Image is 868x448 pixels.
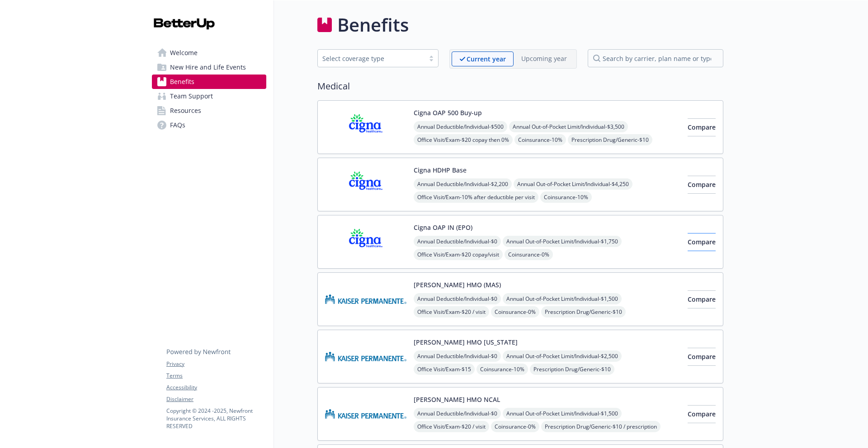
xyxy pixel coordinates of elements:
button: Cigna OAP IN (EPO) [414,223,472,232]
span: Office Visit/Exam - $20 / visit [414,306,489,317]
span: Annual Deductible/Individual - $0 [414,236,501,247]
a: Accessibility [166,383,266,392]
span: Coinsurance - 10% [476,364,528,375]
button: [PERSON_NAME] HMO [US_STATE] [414,337,518,347]
a: Privacy [166,360,266,368]
img: CIGNA carrier logo [325,223,406,261]
span: Office Visit/Exam - $20 / visit [414,421,489,432]
span: Annual Deductible/Individual - $500 [414,121,507,132]
button: [PERSON_NAME] HMO (MAS) [414,280,501,289]
span: Annual Deductible/Individual - $0 [414,408,501,419]
img: Kaiser Permanente of Hawaii carrier logo [325,337,406,376]
span: Compare [688,238,716,246]
button: Compare [688,176,716,194]
span: Office Visit/Exam - $15 [414,364,475,375]
span: Annual Deductible/Individual - $0 [414,350,501,362]
a: New Hire and Life Events [152,60,266,75]
span: Office Visit/Exam - $20 copay then 0% [414,134,513,145]
span: Team Support [170,89,213,103]
h1: Benefits [337,11,409,38]
a: Disclaimer [166,395,266,403]
span: Compare [688,180,716,189]
button: Compare [688,405,716,423]
span: Prescription Drug/Generic - $10 [541,306,626,317]
span: Prescription Drug/Generic - $10 [530,364,614,375]
button: Cigna HDHP Base [414,165,467,175]
span: Annual Out-of-Pocket Limit/Individual - $1,500 [503,408,622,419]
img: Kaiser Permanente Insurance Company carrier logo [325,280,406,318]
a: Resources [152,103,266,118]
span: New Hire and Life Events [170,60,246,75]
span: Annual Out-of-Pocket Limit/Individual - $3,500 [509,121,628,132]
span: Coinsurance - 10% [540,191,592,203]
button: Compare [688,118,716,136]
div: Select coverage type [322,54,420,63]
span: Prescription Drug/Generic - $10 / prescription [541,421,660,432]
img: CIGNA carrier logo [325,108,406,146]
span: Prescription Drug/Generic - $10 [568,134,652,145]
img: CIGNA carrier logo [325,165,406,204]
span: Compare [688,295,716,303]
span: Compare [688,123,716,131]
span: Coinsurance - 10% [514,134,566,145]
span: Upcoming year [514,51,575,66]
span: Annual Out-of-Pocket Limit/Individual - $2,500 [503,350,622,362]
p: Current year [467,54,506,64]
span: Annual Deductible/Individual - $0 [414,293,501,304]
button: Compare [688,290,716,308]
a: Benefits [152,75,266,89]
a: FAQs [152,118,266,132]
span: Compare [688,410,716,418]
span: Annual Out-of-Pocket Limit/Individual - $1,750 [503,236,622,247]
span: Compare [688,352,716,361]
button: Compare [688,233,716,251]
h2: Medical [317,79,723,93]
span: Office Visit/Exam - $20 copay/visit [414,249,503,260]
a: Welcome [152,46,266,60]
p: Copyright © 2024 - 2025 , Newfront Insurance Services, ALL RIGHTS RESERVED [166,407,266,430]
button: [PERSON_NAME] HMO NCAL [414,395,500,404]
a: Team Support [152,89,266,103]
span: Welcome [170,46,198,60]
span: Annual Deductible/Individual - $2,200 [414,178,512,190]
a: Terms [166,372,266,380]
span: Coinsurance - 0% [505,249,553,260]
span: Annual Out-of-Pocket Limit/Individual - $1,500 [503,293,622,304]
span: FAQs [170,118,185,132]
span: Annual Out-of-Pocket Limit/Individual - $4,250 [514,178,632,190]
button: Cigna OAP 500 Buy-up [414,108,482,117]
span: Office Visit/Exam - 10% after deductible per visit [414,191,538,203]
span: Coinsurance - 0% [491,421,539,432]
span: Coinsurance - 0% [491,306,539,317]
input: search by carrier, plan name or type [588,49,723,67]
button: Compare [688,348,716,366]
p: Upcoming year [521,54,567,63]
span: Benefits [170,75,194,89]
span: Resources [170,103,201,118]
img: Kaiser Permanente Insurance Company carrier logo [325,395,406,433]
